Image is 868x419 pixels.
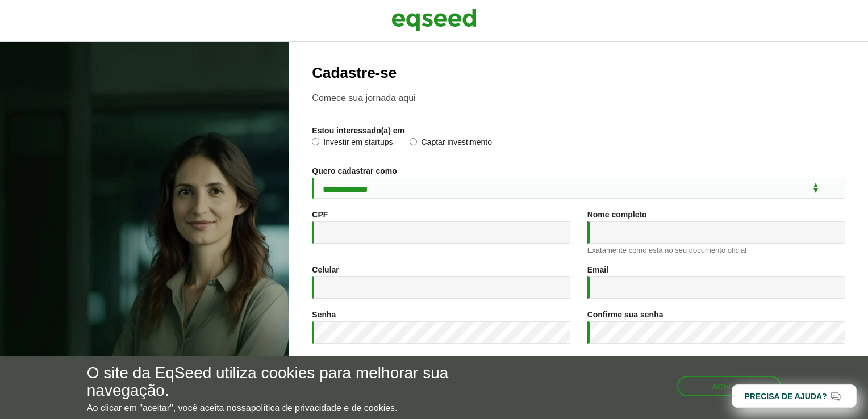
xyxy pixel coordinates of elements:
input: Captar investimento [410,138,417,145]
h5: O site da EqSeed utiliza cookies para melhorar sua navegação. [87,364,503,400]
img: EqSeed Logo [391,6,477,34]
a: política de privacidade e de cookies [251,404,395,413]
label: Confirme sua senha [587,311,663,319]
label: Captar investimento [410,138,492,149]
div: Exatamente como está no seu documento oficial [587,246,845,254]
input: Investir em startups [312,138,319,145]
label: CPF [312,211,328,219]
label: Nome completo [587,211,647,219]
label: Email [587,266,608,274]
label: Estou interessado(a) em [312,127,404,135]
label: Celular [312,266,339,274]
p: Ao clicar em "aceitar", você aceita nossa . [87,403,503,413]
h2: Cadastre-se [312,65,845,81]
p: Comece sua jornada aqui [312,93,845,103]
button: Aceitar [677,376,782,396]
label: Quero cadastrar como [312,167,397,175]
label: Investir em startups [312,138,393,149]
label: Senha [312,311,336,319]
